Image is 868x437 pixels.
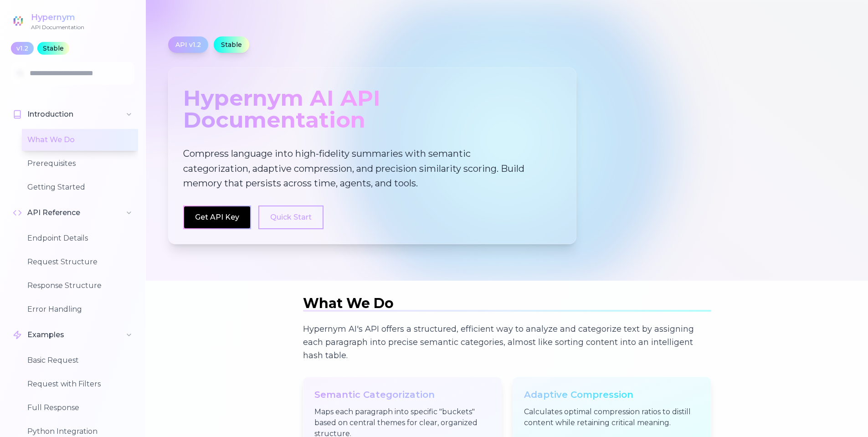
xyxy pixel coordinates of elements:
p: Calculates optimal compression ratios to distill content while retaining critical meaning. [524,406,700,428]
span: Examples [27,329,64,340]
button: Getting Started [22,176,138,198]
button: Endpoint Details [22,227,138,249]
div: Hypernym AI API Documentation [183,82,561,135]
p: Compress language into high-fidelity summaries with semantic categorization, adaptive compression... [183,146,533,191]
a: HypernymAPI Documentation [11,11,84,31]
h3: Adaptive Compression [524,388,700,401]
button: API Reference [7,202,138,224]
button: Examples [7,324,138,346]
button: Request with Filters [22,373,138,395]
div: Stable [214,36,249,53]
button: Prerequisites [22,153,138,175]
span: What We Do [303,295,394,312]
span: API Reference [27,207,80,218]
div: API v1.2 [168,36,208,53]
div: API Documentation [31,24,84,31]
p: Hypernym AI's API offers a structured, efficient way to analyze and categorize text by assigning ... [303,323,711,363]
button: Full Response [22,397,138,419]
div: Hypernym [31,11,84,24]
button: Basic Request [22,350,138,371]
span: Introduction [27,109,73,120]
button: What We Do [22,129,138,151]
button: Quick Start [258,206,324,229]
div: v1.2 [11,42,34,55]
button: Error Handling [22,298,138,320]
div: Stable [37,42,69,55]
h3: Semantic Categorization [314,388,490,401]
button: Response Structure [22,275,138,297]
button: Introduction [7,103,138,125]
button: Request Structure [22,251,138,273]
img: Hypernym Logo [11,14,26,28]
a: Get API Key [195,213,239,221]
